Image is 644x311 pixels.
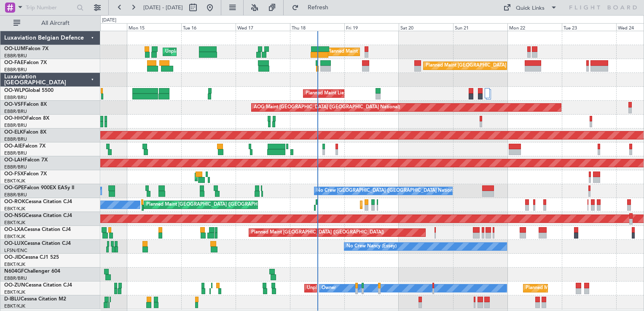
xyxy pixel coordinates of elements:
[4,213,25,218] span: OO-NSG
[4,88,25,93] span: OO-WLP
[4,192,27,198] a: EBBR/BRU
[317,185,458,197] div: No Crew [GEOGRAPHIC_DATA] ([GEOGRAPHIC_DATA] National)
[4,247,27,254] a: LFSN/ENC
[4,88,54,93] a: OO-WLPGlobal 5500
[143,4,183,11] span: [DATE] - [DATE]
[499,1,561,14] button: Quick Links
[4,108,27,115] a: EBBR/BRU
[453,23,507,31] div: Sun 21
[4,122,27,129] a: EBBR/BRU
[4,46,48,51] a: OO-LUMFalcon 7X
[4,136,27,142] a: EBBR/BRU
[181,23,236,31] div: Tue 16
[4,185,74,190] a: OO-GPEFalcon 900EX EASy II
[165,46,324,58] div: Unplanned Maint [GEOGRAPHIC_DATA] ([GEOGRAPHIC_DATA] National)
[236,23,290,31] div: Wed 17
[4,199,25,204] span: OO-ROK
[4,60,47,65] a: OO-FAEFalcon 7X
[4,46,25,51] span: OO-LUM
[562,23,616,31] div: Tue 23
[4,241,71,246] a: OO-LUXCessna Citation CJ4
[4,150,27,156] a: EBBR/BRU
[4,233,25,240] a: EBKT/KJK
[306,87,349,100] div: Planned Maint Liege
[4,67,27,73] a: EBBR/BRU
[399,23,453,31] div: Sat 20
[4,206,25,212] a: EBKT/KJK
[4,289,25,295] a: EBKT/KJK
[4,255,59,260] a: OO-JIDCessna CJ1 525
[516,4,545,13] div: Quick Links
[4,164,27,170] a: EBBR/BRU
[4,94,27,101] a: EBBR/BRU
[4,255,22,260] span: OO-JID
[4,213,72,218] a: OO-NSGCessna Citation CJ4
[426,59,578,72] div: Planned Maint [GEOGRAPHIC_DATA] ([GEOGRAPHIC_DATA] National)
[288,1,338,14] button: Refresh
[4,269,24,274] span: N604GF
[307,282,443,295] div: Unplanned Maint [GEOGRAPHIC_DATA]-[GEOGRAPHIC_DATA]
[4,53,27,59] a: EBBR/BRU
[4,102,24,107] span: OO-VSF
[4,116,49,121] a: OO-HHOFalcon 8X
[4,144,46,149] a: OO-AIEFalcon 7X
[4,178,25,184] a: EBKT/KJK
[127,23,181,31] div: Mon 15
[102,17,116,24] div: [DATE]
[4,158,48,163] a: OO-LAHFalcon 7X
[4,283,25,288] span: OO-ZUN
[4,297,66,302] a: D-IBLUCessna Citation M2
[346,240,397,253] div: No Crew Nancy (Essey)
[4,158,24,163] span: OO-LAH
[4,297,21,302] span: D-IBLU
[290,23,344,31] div: Thu 18
[4,172,24,177] span: OO-FSX
[4,261,25,268] a: EBKT/KJK
[254,101,400,114] div: AOG Maint [GEOGRAPHIC_DATA] ([GEOGRAPHIC_DATA] National)
[4,130,23,135] span: OO-ELK
[4,60,24,65] span: OO-FAE
[4,220,25,226] a: EBKT/KJK
[4,283,72,288] a: OO-ZUNCessna Citation CJ4
[4,116,26,121] span: OO-HHO
[4,227,71,232] a: OO-LXACessna Citation CJ4
[344,23,399,31] div: Fri 19
[4,172,47,177] a: OO-FSXFalcon 7X
[251,226,384,239] div: Planned Maint [GEOGRAPHIC_DATA] ([GEOGRAPHIC_DATA])
[146,198,279,211] div: Planned Maint [GEOGRAPHIC_DATA] ([GEOGRAPHIC_DATA])
[22,20,89,26] span: All Aircraft
[4,199,72,204] a: OO-ROKCessna Citation CJ4
[4,185,24,190] span: OO-GPE
[4,227,24,232] span: OO-LXA
[301,5,336,11] span: Refresh
[507,23,562,31] div: Mon 22
[4,144,22,149] span: OO-AIE
[4,130,46,135] a: OO-ELKFalcon 8X
[197,171,289,183] div: AOG Maint Kortrijk-[GEOGRAPHIC_DATA]
[322,282,336,295] div: Owner
[4,303,25,309] a: EBKT/KJK
[9,16,91,30] button: All Aircraft
[26,1,74,14] input: Trip Number
[4,269,60,274] a: N604GFChallenger 604
[4,102,47,107] a: OO-VSFFalcon 8X
[4,241,24,246] span: OO-LUX
[526,282,624,295] div: Planned Maint Kortrijk-[GEOGRAPHIC_DATA]
[4,275,27,282] a: EBBR/BRU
